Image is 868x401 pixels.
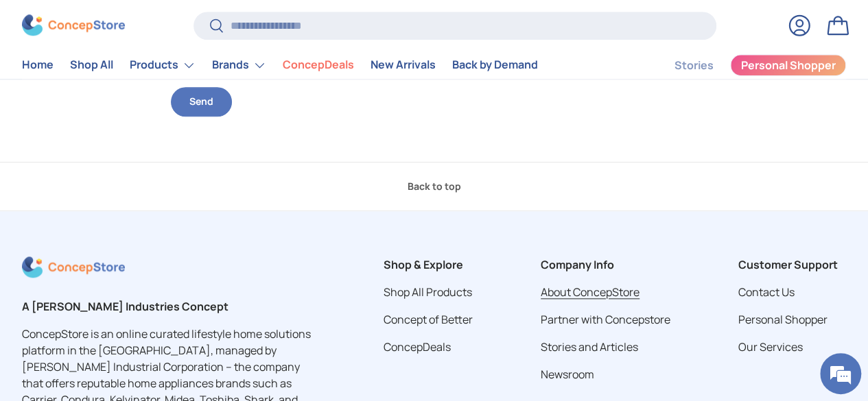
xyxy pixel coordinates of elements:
summary: Products [121,51,204,79]
a: Personal Shopper [738,312,828,327]
a: New Arrivals [371,52,436,79]
button: Send [171,87,232,117]
a: ConcepDeals [283,52,354,79]
a: About ConcepStore [541,284,640,300]
a: Shop All [70,52,113,79]
nav: Secondary [642,51,846,79]
summary: Brands [204,51,274,79]
nav: Primary [22,51,538,79]
span: Personal Shopper [741,60,836,71]
a: Concept of Better [384,312,473,327]
a: Partner with Concepstore [541,312,670,327]
a: Stories [675,52,714,79]
a: Stories and Articles [541,339,638,354]
a: Personal Shopper [730,54,846,76]
a: Home [22,52,54,79]
a: Contact Us [738,284,795,300]
h2: A [PERSON_NAME] Industries Concept [22,298,316,315]
a: Back by Demand [452,52,538,79]
a: Shop All Products [384,284,472,300]
a: Our Services [738,339,803,354]
a: Newsroom [541,367,594,382]
img: ConcepStore [22,15,125,36]
a: ConcepDeals [384,339,451,354]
